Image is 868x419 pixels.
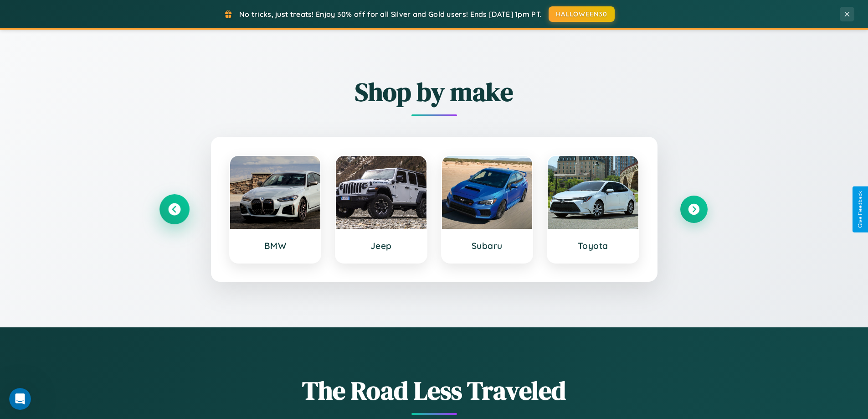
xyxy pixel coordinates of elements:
[557,240,629,251] h3: Toyota
[451,240,524,251] h3: Subaru
[161,74,708,109] h2: Shop by make
[239,240,312,251] h3: BMW
[345,240,417,251] h3: Jeep
[9,388,31,410] iframe: Intercom live chat
[239,10,542,19] span: No tricks, just treats! Enjoy 30% off for all Silver and Gold users! Ends [DATE] 1pm PT.
[549,6,615,22] button: HALLOWEEN30
[161,373,708,408] h1: The Road Less Traveled
[857,191,863,228] div: Give Feedback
